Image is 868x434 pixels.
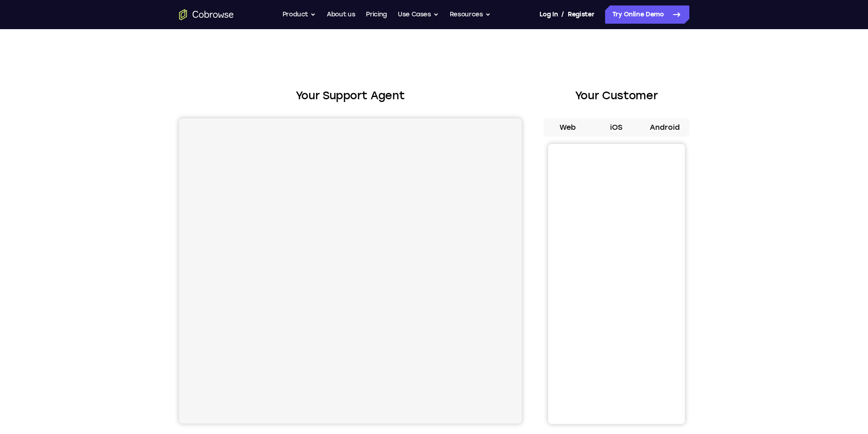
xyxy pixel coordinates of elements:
[605,5,689,24] a: Try Online Demo
[179,87,522,104] h2: Your Support Agent
[539,5,558,24] a: Log In
[544,118,592,137] button: Web
[568,5,594,24] a: Register
[282,5,316,24] button: Product
[179,9,234,20] a: Go to the home page
[366,5,387,24] a: Pricing
[179,118,522,424] iframe: Agent
[450,5,491,24] button: Resources
[561,9,564,20] span: /
[592,118,641,137] button: iOS
[641,118,689,137] button: Android
[398,5,439,24] button: Use Cases
[327,5,355,24] a: About us
[544,87,689,104] h2: Your Customer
